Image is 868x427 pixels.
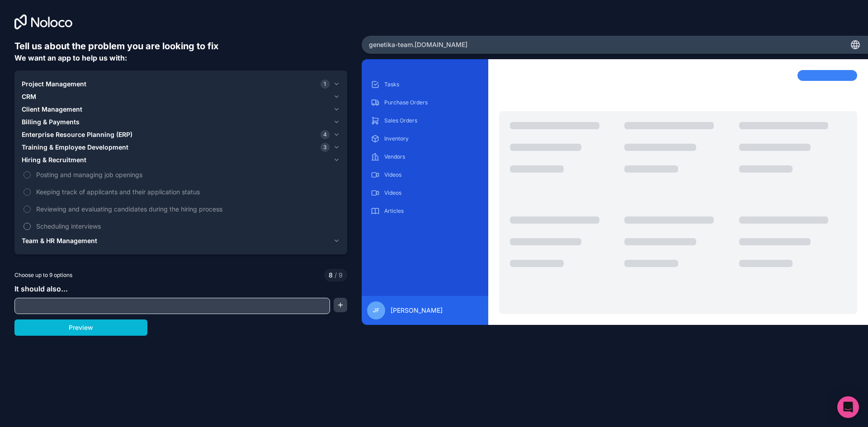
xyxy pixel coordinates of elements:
[373,307,379,314] span: JF
[22,128,340,141] button: Enterprise Resource Planning (ERP)4
[321,80,330,89] span: 1
[22,236,97,245] span: Team & HR Management
[837,396,859,418] div: Open Intercom Messenger
[22,105,82,114] span: Client Management
[384,135,479,142] p: Inventory
[335,271,337,279] span: /
[22,155,86,164] span: Hiring & Recruitment
[14,284,68,293] span: It should also...
[22,141,340,154] button: Training & Employee Development3
[329,271,333,280] span: 8
[369,40,467,49] span: genetika-team .[DOMAIN_NAME]
[24,223,31,230] button: Scheduling interviews
[22,117,80,127] span: Billing & Payments
[36,221,338,231] span: Scheduling interviews
[14,319,147,336] button: Preview
[384,189,479,197] p: Videos
[22,130,132,139] span: Enterprise Resource Planning (ERP)
[22,78,340,90] button: Project Management1
[22,103,340,116] button: Client Management
[321,143,330,152] span: 3
[14,271,72,279] span: Choose up to 9 options
[333,271,343,280] span: 9
[391,306,443,315] span: [PERSON_NAME]
[22,235,340,247] button: Team & HR Management
[14,53,127,62] span: We want an app to help us with:
[24,206,31,213] button: Reviewing and evaluating candidates during the hiring process
[22,143,128,152] span: Training & Employee Development
[22,154,340,166] button: Hiring & Recruitment
[369,77,481,289] div: scrollable content
[384,99,479,106] p: Purchase Orders
[36,170,338,179] span: Posting and managing job openings
[22,92,36,101] span: CRM
[22,80,86,89] span: Project Management
[384,171,479,178] p: Videos
[24,171,31,178] button: Posting and managing job openings
[384,81,479,88] p: Tasks
[22,116,340,128] button: Billing & Payments
[321,130,330,139] span: 4
[384,207,479,215] p: Articles
[14,40,347,52] h6: Tell us about the problem you are looking to fix
[36,204,338,214] span: Reviewing and evaluating candidates during the hiring process
[24,188,31,196] button: Keeping track of applicants and their application status
[22,166,340,235] div: Hiring & Recruitment
[384,153,479,160] p: Vendors
[384,117,479,124] p: Sales Orders
[22,90,340,103] button: CRM
[36,187,338,197] span: Keeping track of applicants and their application status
